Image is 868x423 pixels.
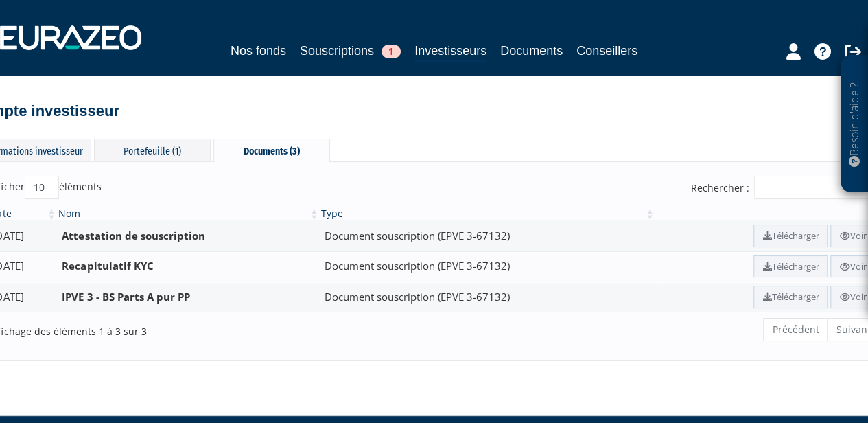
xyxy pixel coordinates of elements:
[320,251,656,282] td: Document souscription (EPVE 3-67132)
[382,45,401,58] span: 1
[847,62,863,186] p: Besoin d'aide ?
[320,207,656,220] th: Type: activer pour trier la colonne par ordre croissant
[576,41,637,60] a: Conseillers
[320,220,656,251] td: Document souscription (EPVE 3-67132)
[500,41,563,60] a: Documents
[753,225,828,247] a: Télécharger
[231,41,286,60] a: Nos fonds
[753,255,828,278] a: Télécharger
[300,41,401,60] a: Souscriptions1
[57,207,320,220] th: Nom: activer pour trier la colonne par ordre croissant
[62,259,153,273] b: Recapitulatif KYC
[62,290,189,304] b: IPVE 3 - BS Parts A pur PP
[62,229,204,242] b: Attestation de souscription
[320,282,656,312] td: Document souscription (EPVE 3-67132)
[25,176,59,199] select: Afficheréléments
[94,139,211,161] div: Portefeuille (1)
[213,139,330,162] div: Documents (3)
[753,286,828,308] a: Télécharger
[414,41,486,62] a: Investisseurs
